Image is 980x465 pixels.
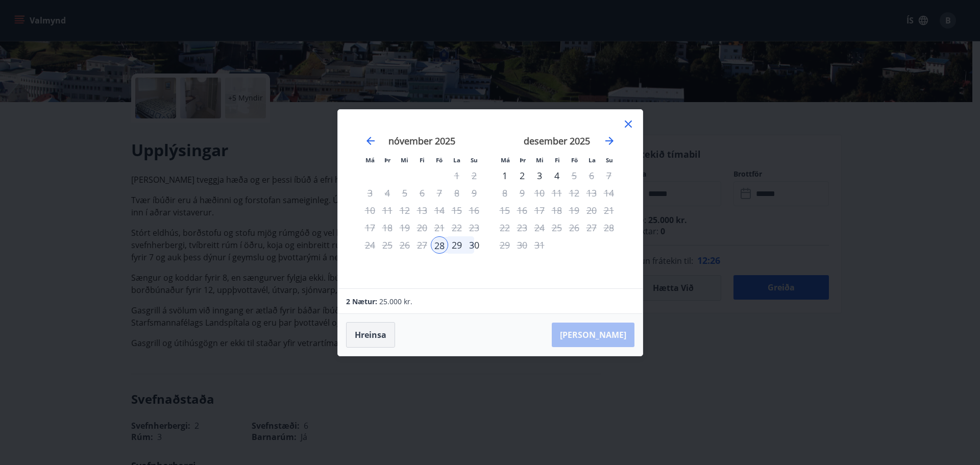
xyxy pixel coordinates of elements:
td: Not available. fimmtudagur, 20. nóvember 2025 [413,219,431,236]
small: Má [365,156,375,164]
td: Not available. miðvikudagur, 26. nóvember 2025 [396,236,413,254]
small: Su [471,156,478,164]
td: Not available. þriðjudagur, 25. nóvember 2025 [379,236,396,254]
td: Not available. fimmtudagur, 6. nóvember 2025 [413,184,431,202]
td: Not available. laugardagur, 22. nóvember 2025 [448,219,465,236]
td: Not available. miðvikudagur, 5. nóvember 2025 [396,184,413,202]
small: Su [606,156,613,164]
div: 2 [513,167,531,184]
td: Not available. fimmtudagur, 25. desember 2025 [548,219,566,236]
div: 30 [465,236,483,254]
td: Not available. föstudagur, 7. nóvember 2025 [431,184,448,202]
strong: nóvember 2025 [388,135,455,147]
div: Calendar [350,122,630,276]
td: Not available. laugardagur, 6. desember 2025 [583,167,600,184]
td: Not available. sunnudagur, 16. nóvember 2025 [465,202,483,219]
td: Not available. laugardagur, 20. desember 2025 [583,202,600,219]
td: Not available. laugardagur, 8. nóvember 2025 [448,184,465,202]
span: 25.000 kr. [379,297,412,306]
div: 3 [531,167,548,184]
td: Not available. sunnudagur, 14. desember 2025 [600,184,618,202]
td: Not available. þriðjudagur, 9. desember 2025 [513,184,531,202]
td: Not available. mánudagur, 24. nóvember 2025 [361,236,379,254]
small: Fi [555,156,560,164]
td: Not available. mánudagur, 3. nóvember 2025 [361,184,379,202]
td: Not available. sunnudagur, 9. nóvember 2025 [465,184,483,202]
td: Not available. laugardagur, 27. desember 2025 [583,219,600,236]
td: Not available. miðvikudagur, 24. desember 2025 [531,219,548,236]
small: La [589,156,596,164]
small: Mi [401,156,408,164]
small: La [453,156,460,164]
td: Not available. laugardagur, 1. nóvember 2025 [448,167,465,184]
td: Choose þriðjudagur, 2. desember 2025 as your check-out date. It’s available. [513,167,531,184]
small: Má [501,156,510,164]
td: Not available. föstudagur, 19. desember 2025 [566,202,583,219]
td: Not available. miðvikudagur, 12. nóvember 2025 [396,202,413,219]
td: Not available. sunnudagur, 21. desember 2025 [600,202,618,219]
td: Not available. miðvikudagur, 10. desember 2025 [531,184,548,202]
td: Choose fimmtudagur, 4. desember 2025 as your check-out date. It’s available. [548,167,566,184]
td: Not available. þriðjudagur, 4. nóvember 2025 [379,184,396,202]
span: 2 Nætur: [346,297,377,306]
td: Choose laugardagur, 29. nóvember 2025 as your check-out date. It’s available. [448,236,465,254]
div: Aðeins útritun í boði [548,167,566,184]
td: Not available. þriðjudagur, 30. desember 2025 [513,236,531,254]
td: Not available. miðvikudagur, 17. desember 2025 [531,202,548,219]
td: Not available. þriðjudagur, 18. nóvember 2025 [379,219,396,236]
div: Move forward to switch to the next month. [603,135,616,147]
td: Not available. laugardagur, 13. desember 2025 [583,184,600,202]
button: Hreinsa [346,322,395,348]
td: Not available. laugardagur, 15. nóvember 2025 [448,202,465,219]
div: 28 [431,236,448,254]
td: Not available. föstudagur, 14. nóvember 2025 [431,202,448,219]
td: Not available. þriðjudagur, 16. desember 2025 [513,202,531,219]
div: Move backward to switch to the previous month. [364,135,377,147]
td: Not available. föstudagur, 21. nóvember 2025 [431,219,448,236]
td: Not available. mánudagur, 10. nóvember 2025 [361,202,379,219]
td: Not available. mánudagur, 8. desember 2025 [496,184,513,202]
td: Not available. þriðjudagur, 23. desember 2025 [513,219,531,236]
td: Not available. fimmtudagur, 11. desember 2025 [548,184,566,202]
td: Not available. föstudagur, 26. desember 2025 [566,219,583,236]
strong: desember 2025 [524,135,590,147]
td: Not available. miðvikudagur, 31. desember 2025 [531,236,548,254]
td: Choose mánudagur, 1. desember 2025 as your check-out date. It’s available. [496,167,513,184]
td: Not available. mánudagur, 17. nóvember 2025 [361,219,379,236]
td: Not available. sunnudagur, 23. nóvember 2025 [465,219,483,236]
small: Þr [520,156,526,164]
td: Not available. fimmtudagur, 18. desember 2025 [548,202,566,219]
td: Choose miðvikudagur, 3. desember 2025 as your check-out date. It’s available. [531,167,548,184]
td: Not available. fimmtudagur, 27. nóvember 2025 [413,236,431,254]
small: Þr [384,156,390,164]
td: Choose sunnudagur, 30. nóvember 2025 as your check-out date. It’s available. [465,236,483,254]
small: Mi [536,156,544,164]
td: Not available. föstudagur, 12. desember 2025 [566,184,583,202]
td: Not available. fimmtudagur, 13. nóvember 2025 [413,202,431,219]
div: 1 [496,167,513,184]
td: Not available. mánudagur, 15. desember 2025 [496,202,513,219]
small: Fö [571,156,578,164]
td: Not available. sunnudagur, 28. desember 2025 [600,219,618,236]
td: Selected as start date. föstudagur, 28. nóvember 2025 [431,236,448,254]
td: Not available. mánudagur, 29. desember 2025 [496,236,513,254]
td: Not available. sunnudagur, 7. desember 2025 [600,167,618,184]
td: Not available. sunnudagur, 2. nóvember 2025 [465,167,483,184]
div: 29 [448,236,465,254]
td: Not available. föstudagur, 5. desember 2025 [566,167,583,184]
td: Not available. mánudagur, 22. desember 2025 [496,219,513,236]
small: Fö [436,156,443,164]
td: Not available. miðvikudagur, 19. nóvember 2025 [396,219,413,236]
td: Not available. þriðjudagur, 11. nóvember 2025 [379,202,396,219]
small: Fi [420,156,425,164]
